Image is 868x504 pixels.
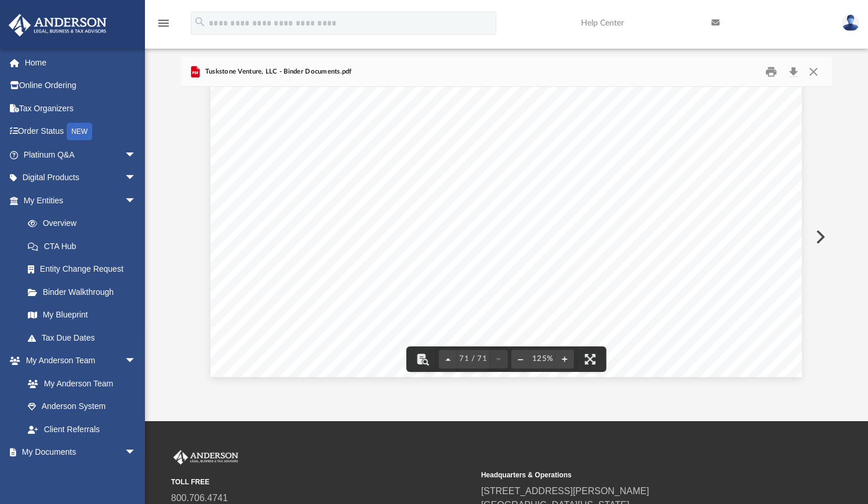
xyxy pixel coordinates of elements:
a: Overview [16,212,154,235]
a: My Entitiesarrow_drop_down [8,189,154,212]
a: Box [16,463,142,487]
a: My Anderson Teamarrow_drop_down [8,349,148,372]
img: User Pic [842,14,859,31]
span: arrow_drop_down [125,349,148,373]
button: Close [803,63,824,81]
a: CTA Hub [16,235,154,258]
span: arrow_drop_down [125,189,148,213]
img: Anderson Advisors Platinum Portal [5,14,110,36]
button: Zoom in [555,346,574,372]
a: Home [8,51,154,74]
a: 800.706.4741 [171,493,228,503]
a: menu [157,22,170,30]
div: File preview [181,87,831,386]
a: Platinum Q&Aarrow_drop_down [8,143,154,166]
img: Anderson Advisors Platinum Portal [171,450,241,465]
div: NEW [67,123,92,140]
span: Tuskstone Venture, LLC - Binder Documents.pdf [202,67,351,77]
div: Current zoom level [530,355,555,363]
button: Next File [807,221,832,253]
i: search [194,16,206,28]
div: Preview [181,57,831,386]
a: Entity Change Request [16,258,154,281]
a: Online Ordering [8,74,154,97]
a: Order StatusNEW [8,120,154,144]
a: Tax Due Dates [16,326,154,349]
button: Zoom out [511,346,530,372]
small: TOLL FREE [171,477,473,487]
button: Previous page [439,346,457,372]
a: Digital Productsarrow_drop_down [8,166,154,189]
span: arrow_drop_down [125,166,148,190]
a: [STREET_ADDRESS][PERSON_NAME] [481,486,649,496]
a: My Blueprint [16,304,148,327]
a: Client Referrals [16,418,148,441]
span: arrow_drop_down [125,143,148,167]
a: My Anderson Team [16,372,142,395]
span: arrow_drop_down [125,441,148,465]
span: 71 / 71 [457,355,489,363]
i: menu [157,16,170,30]
button: Print [760,63,783,81]
a: My Documentsarrow_drop_down [8,441,148,464]
a: Binder Walkthrough [16,280,154,304]
a: Tax Organizers [8,97,154,120]
button: Enter fullscreen [578,346,603,372]
button: Toggle findbar [410,346,435,372]
a: Anderson System [16,395,148,418]
button: Download [783,63,804,81]
small: Headquarters & Operations [481,470,783,480]
div: Document Viewer [181,87,831,386]
button: 71 / 71 [457,346,489,372]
